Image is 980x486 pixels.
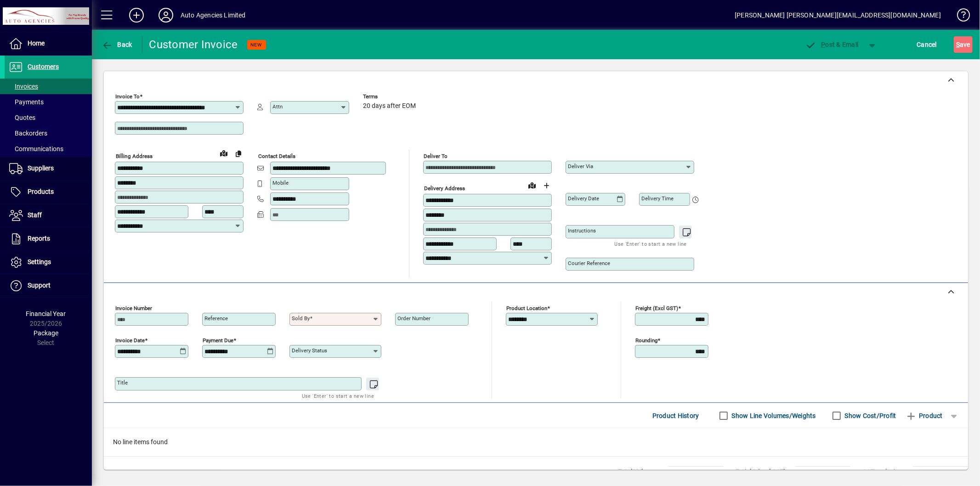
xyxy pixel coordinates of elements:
[5,227,92,250] a: Reports
[525,178,539,192] a: View on map
[204,315,228,322] mat-label: Reference
[568,227,596,234] mat-label: Instructions
[901,407,947,424] button: Product
[203,337,233,344] mat-label: Payment due
[151,7,181,23] button: Profile
[954,36,973,53] button: Save
[28,258,51,266] span: Settings
[635,337,657,344] mat-label: Rounding
[5,125,92,141] a: Backorders
[821,41,826,48] span: P
[292,315,310,322] mat-label: Sold by
[5,181,92,203] a: Products
[568,195,599,202] mat-label: Delivery date
[104,428,968,456] div: No line items found
[956,41,960,48] span: S
[9,114,35,121] span: Quotes
[858,467,913,478] td: GST exclusive
[5,79,92,94] a: Invoices
[28,164,54,172] span: Suppliers
[363,102,416,110] span: 20 days after EOM
[181,8,246,23] div: Auto Agencies Limited
[28,235,50,242] span: Reports
[34,329,58,337] span: Package
[397,315,431,322] mat-label: Order number
[231,146,246,161] button: Copy to Delivery address
[568,260,610,266] mat-label: Courier Reference
[649,407,703,424] button: Product History
[917,37,937,52] span: Cancel
[216,146,231,160] a: View on map
[906,408,943,423] span: Product
[9,130,47,137] span: Backorders
[272,103,283,110] mat-label: Attn
[5,274,92,297] a: Support
[9,145,63,153] span: Communications
[735,8,941,23] div: [PERSON_NAME] [PERSON_NAME][EMAIL_ADDRESS][DOMAIN_NAME]
[292,347,327,354] mat-label: Delivery status
[92,36,142,53] app-page-header-button: Back
[102,41,132,48] span: Back
[5,94,92,110] a: Payments
[115,337,145,344] mat-label: Invoice date
[801,36,863,53] button: Post & Email
[5,141,92,157] a: Communications
[363,94,418,100] span: Terms
[956,37,970,52] span: ave
[122,7,151,23] button: Add
[5,32,92,55] a: Home
[424,153,448,159] mat-label: Deliver To
[668,467,724,478] td: 0.0000 M³
[26,310,66,317] span: Financial Year
[251,42,262,48] span: NEW
[915,36,940,53] button: Cancel
[9,98,44,106] span: Payments
[5,157,92,180] a: Suppliers
[805,41,859,48] span: ost & Email
[950,2,969,32] a: Knowledge Base
[731,467,795,478] td: Freight (excl GST)
[5,251,92,274] a: Settings
[843,411,896,420] label: Show Cost/Profit
[730,411,816,420] label: Show Line Volumes/Weights
[539,178,554,193] button: Choose address
[5,204,92,227] a: Staff
[28,211,42,219] span: Staff
[28,282,51,289] span: Support
[635,305,678,311] mat-label: Freight (excl GST)
[149,37,238,52] div: Customer Invoice
[115,93,140,100] mat-label: Invoice To
[913,467,968,478] td: 0.00
[117,379,128,386] mat-label: Title
[5,110,92,125] a: Quotes
[272,180,289,186] mat-label: Mobile
[568,163,593,170] mat-label: Deliver via
[613,467,668,478] td: Total Volume
[641,195,674,202] mat-label: Delivery time
[302,390,374,401] mat-hint: Use 'Enter' to start a new line
[28,188,54,195] span: Products
[615,238,687,249] mat-hint: Use 'Enter' to start a new line
[28,63,59,70] span: Customers
[115,305,152,311] mat-label: Invoice number
[99,36,135,53] button: Back
[506,305,547,311] mat-label: Product location
[28,40,45,47] span: Home
[652,408,699,423] span: Product History
[795,467,850,478] td: 0.00
[9,83,38,90] span: Invoices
